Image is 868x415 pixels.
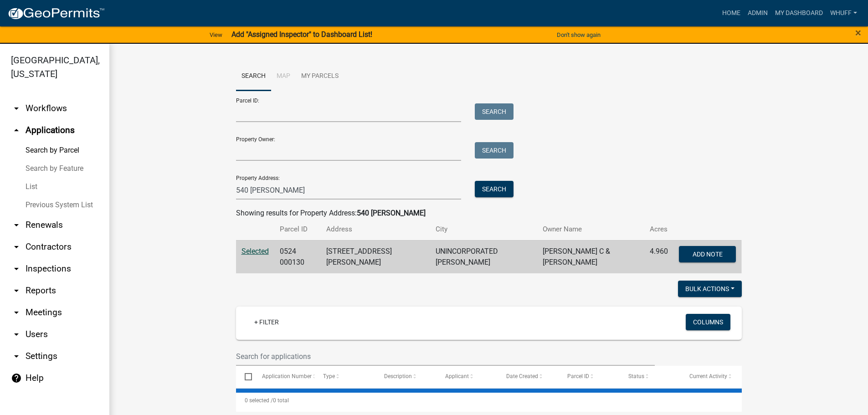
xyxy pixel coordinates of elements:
[245,397,273,404] span: 0 selected /
[274,219,321,240] th: Parcel ID
[437,366,498,388] datatable-header-cell: Applicant
[206,27,226,42] a: View
[559,366,620,388] datatable-header-cell: Parcel ID
[236,62,271,91] a: Search
[262,373,312,379] span: Application Number
[231,30,372,39] strong: Add "Assigned Inspector" to Dashboard List!
[855,27,861,38] button: Close
[689,373,727,379] span: Current Activity
[274,240,321,273] td: 0524 000130
[644,219,673,240] th: Acres
[11,103,22,114] i: arrow_drop_down
[506,373,538,379] span: Date Created
[236,366,253,388] datatable-header-cell: Select
[11,351,22,362] i: arrow_drop_down
[678,281,742,297] button: Bulk Actions
[357,209,426,217] strong: 540 [PERSON_NAME]
[771,5,827,22] a: My Dashboard
[375,366,437,388] datatable-header-cell: Description
[11,263,22,274] i: arrow_drop_down
[314,366,375,388] datatable-header-cell: Type
[11,329,22,340] i: arrow_drop_down
[11,220,22,231] i: arrow_drop_down
[693,250,723,257] span: Add Note
[384,373,412,379] span: Description
[430,219,538,240] th: City
[537,219,644,240] th: Owner Name
[620,366,681,388] datatable-header-cell: Status
[241,247,269,256] a: Selected
[855,26,861,39] span: ×
[681,366,742,388] datatable-header-cell: Current Activity
[11,285,22,296] i: arrow_drop_down
[11,241,22,252] i: arrow_drop_down
[321,219,430,240] th: Address
[236,347,655,366] input: Search for applications
[247,314,286,330] a: + Filter
[628,373,644,379] span: Status
[236,208,742,219] div: Showing results for Property Address:
[498,366,559,388] datatable-header-cell: Date Created
[644,240,673,273] td: 4.960
[253,366,314,388] datatable-header-cell: Application Number
[11,125,22,136] i: arrow_drop_up
[475,142,514,159] button: Search
[445,373,469,379] span: Applicant
[553,27,604,42] button: Don't show again
[236,389,742,412] div: 0 total
[11,307,22,318] i: arrow_drop_down
[11,373,22,384] i: help
[827,5,861,22] a: whuff
[296,62,344,91] a: My Parcels
[323,373,335,379] span: Type
[537,240,644,273] td: [PERSON_NAME] C & [PERSON_NAME]
[679,246,736,262] button: Add Note
[567,373,589,379] span: Parcel ID
[321,240,430,273] td: [STREET_ADDRESS][PERSON_NAME]
[475,103,514,120] button: Search
[744,5,771,22] a: Admin
[475,181,514,197] button: Search
[719,5,744,22] a: Home
[430,240,538,273] td: UNINCORPORATED [PERSON_NAME]
[686,314,730,330] button: Columns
